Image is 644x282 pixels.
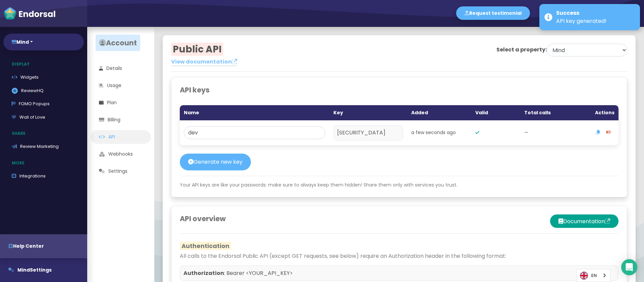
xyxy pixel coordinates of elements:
[577,3,619,24] div: [PERSON_NAME]
[550,214,619,228] button: Documentation
[556,17,635,25] div: API key generated!
[3,169,84,183] a: Integrations
[3,84,84,97] a: ReviewHQ
[3,127,87,140] p: Share
[183,269,293,277] p: : Bearer <YOUR_API_KEY>
[3,58,87,71] p: Display
[171,43,223,56] span: Public API
[91,164,151,178] a: Settings
[180,105,329,120] th: Name
[577,269,610,282] a: EN
[471,105,520,120] th: Valid
[3,111,84,124] a: Wall of Love
[407,105,471,120] th: Added
[91,147,151,161] a: Webhooks
[570,105,619,120] th: Actions
[180,242,231,250] span: Authentication
[337,129,385,136] p: [SECURITY_DATA]
[407,120,471,145] td: a few seconds ago
[3,157,87,169] p: More
[3,71,84,84] a: Widgets
[171,58,237,66] a: View documentation
[91,62,151,75] a: Details
[184,126,325,139] input: Name (optional)
[556,9,635,17] div: Success
[576,269,610,282] div: Language
[3,97,84,111] a: FOMO Popups
[91,113,151,127] a: Billing
[91,96,151,110] a: Plan
[520,105,569,120] th: Total calls
[329,105,407,120] th: Key
[180,252,619,260] p: All calls to the Endorsal Public API (except GET requests, see below) require an Authorization he...
[576,269,610,282] aside: Language selected: English
[456,6,530,20] button: Request testimonial
[621,259,637,275] div: Open Intercom Messenger
[3,140,84,153] a: Review Marketing
[574,3,636,24] button: [PERSON_NAME]
[96,35,140,51] span: Account
[180,154,251,170] button: Generate new key
[183,269,224,277] strong: Authorization
[91,79,151,92] a: Usage
[91,130,151,144] a: API
[180,214,399,223] h3: API overview
[3,7,56,20] img: endorsal-logo-white@2x.png
[180,86,619,94] h3: API keys
[180,182,619,189] p: Your API keys are like your passwords: make sure to always keep them hidden! Share them only with...
[3,34,84,50] button: Mind
[17,267,30,273] span: Mind
[496,46,547,53] p: Select a property:
[524,129,528,136] span: —
[535,7,558,20] button: en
